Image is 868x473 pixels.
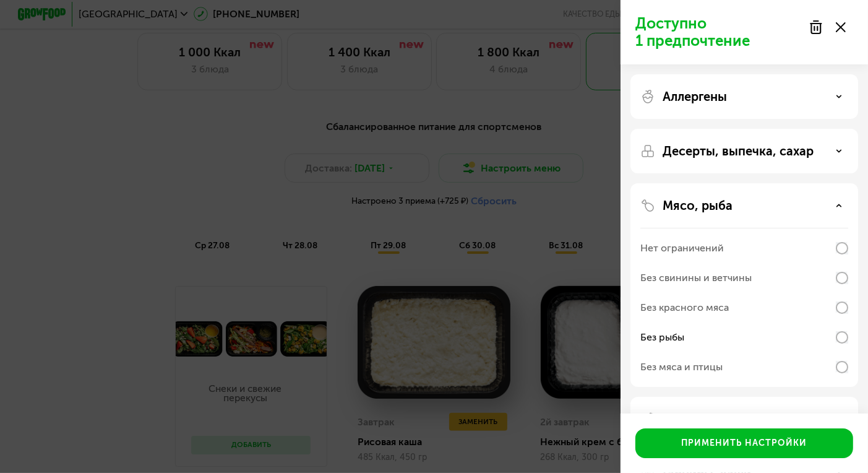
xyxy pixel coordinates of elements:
div: Без красного мяса [640,300,729,315]
p: Десерты, выпечка, сахар [663,144,814,158]
div: Без свинины и ветчины [640,271,752,285]
div: Без мяса и птицы [640,360,723,375]
p: Доступно 1 предпочтение [635,15,801,50]
p: Овощи, лук, чеснок [663,412,782,427]
div: Без рыбы [640,330,684,345]
div: Нет ограничений [640,241,724,256]
p: Мясо, рыба [663,198,733,213]
button: Применить настройки [635,428,853,458]
p: Аллергены [663,89,727,104]
div: Применить настройки [682,437,807,449]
